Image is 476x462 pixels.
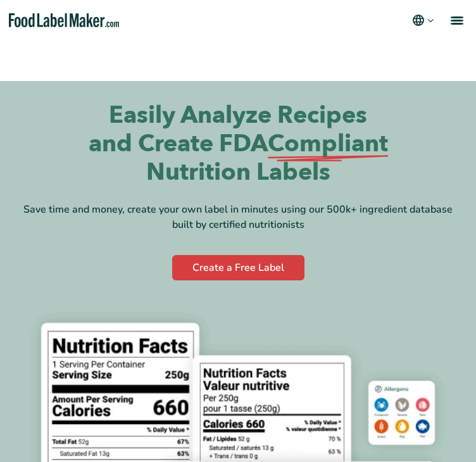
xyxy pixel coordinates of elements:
button: Change language [411,13,435,28]
h1: Easily Analyze Recipes and Create FDA Nutrition Labels [86,101,390,187]
a: Food Label Maker homepage [9,13,119,28]
div: Save time and money, create your own label in minutes using our 500k+ ingredient database built b... [20,202,456,232]
a: Create a Free Label [172,255,304,280]
span: Compliant [268,130,388,158]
